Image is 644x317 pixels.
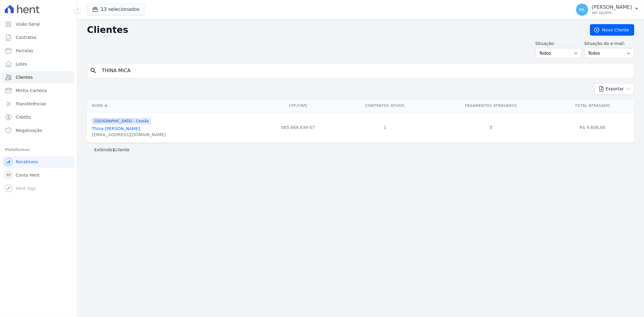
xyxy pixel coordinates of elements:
[16,88,47,94] span: Minha Carteira
[16,114,31,120] span: Crédito
[2,85,75,97] a: Minha Carteira
[594,83,634,95] button: Exportar
[2,58,75,70] a: Lotes
[579,8,585,12] span: ML
[16,61,27,67] span: Lotes
[2,156,75,168] a: Recebíveis
[584,40,634,47] label: Situação do e-mail:
[2,124,75,136] a: Negativação
[592,10,632,15] p: Ver opções
[16,127,42,133] span: Negativação
[2,31,75,43] a: Contratos
[551,100,634,112] th: Total Atrasado
[592,4,632,10] p: [PERSON_NAME]
[431,112,551,142] td: 5
[2,111,75,123] a: Crédito
[535,40,582,47] label: Situação:
[2,45,75,57] a: Parcelas
[16,172,40,178] span: Conta Hent
[92,118,151,124] span: [GEOGRAPHIC_DATA] - Cessão
[258,100,339,112] th: CPF/CNPJ
[87,4,145,15] button: 13 selecionados
[98,65,632,77] input: Buscar por nome, CPF ou e-mail
[16,159,38,165] span: Recebíveis
[5,146,72,153] div: Plataformas
[590,24,634,36] a: Novo Cliente
[87,100,258,112] th: Nome
[431,100,551,112] th: Pagamentos Atrasados
[2,169,75,181] a: Conta Hent
[2,98,75,110] a: Transferências
[571,1,644,18] button: ML [PERSON_NAME] Ver opções
[94,147,130,153] p: Exibindo cliente
[16,101,46,107] span: Transferências
[16,21,40,27] span: Visão Geral
[92,132,166,138] div: [EMAIL_ADDRESS][DOMAIN_NAME]
[90,67,97,74] i: search
[16,74,33,80] span: Clientes
[87,24,580,35] h2: Clientes
[2,71,75,83] a: Clientes
[551,112,634,142] td: R$ 4.608,00
[339,100,431,112] th: Contratos Ativos
[112,147,115,152] b: 1
[92,126,140,131] a: Thina [PERSON_NAME]
[2,18,75,30] a: Visão Geral
[16,48,33,54] span: Parcelas
[16,34,36,40] span: Contratos
[258,112,339,142] td: 085.669.634-07
[339,112,431,142] td: 1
